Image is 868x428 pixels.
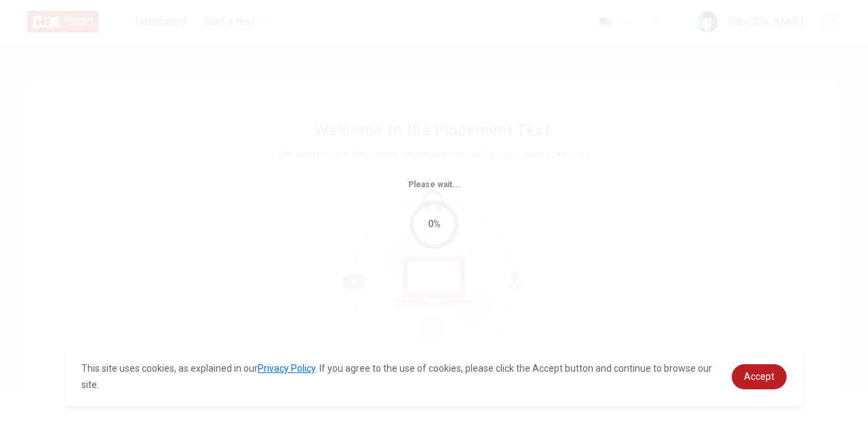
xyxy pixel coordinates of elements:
span: This site uses cookies, as explained in our . If you agree to the use of cookies, please click th... [81,363,712,390]
span: Accept [744,371,774,382]
div: 0% [428,216,441,232]
div: cookieconsent [65,347,803,406]
a: dismiss cookie message [732,364,787,389]
span: Please wait... [408,180,460,189]
a: Privacy Policy [258,363,315,374]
